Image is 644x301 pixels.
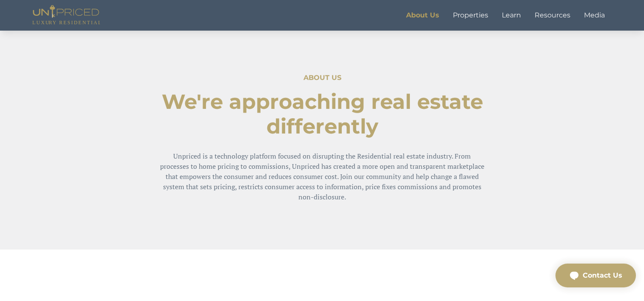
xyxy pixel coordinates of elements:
a: Media [577,7,612,24]
a: home [32,5,100,26]
div: Contact Us [583,270,622,281]
a: About Us [399,7,446,24]
h1: We're approaching real estate differently [159,90,486,139]
a: Contact Us [555,264,636,287]
a: Learn [495,7,528,24]
div: ABOUT US [159,73,486,83]
a: Resources [528,7,577,24]
a: Properties [446,7,495,24]
p: Unpriced is a technology platform focused on disrupting the Residential real estate industry. Fro... [159,151,486,202]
